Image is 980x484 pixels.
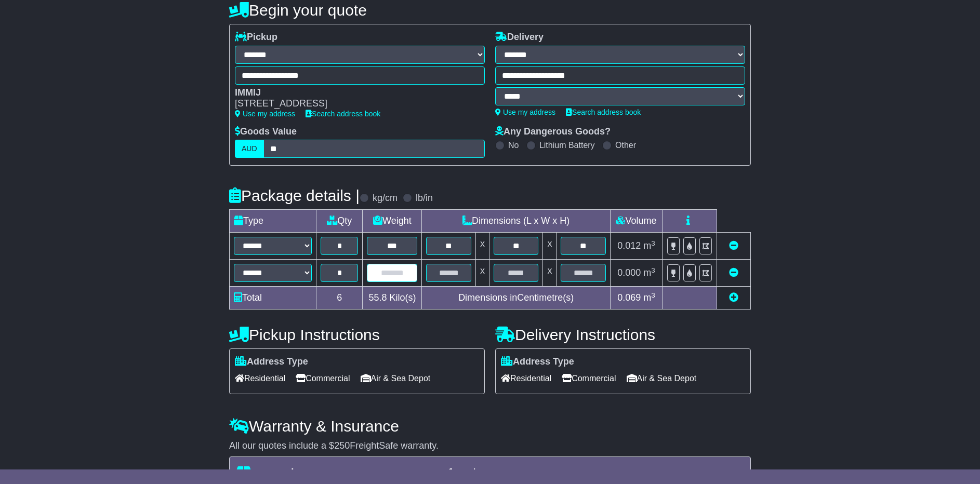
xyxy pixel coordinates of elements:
a: Use my address [495,108,555,116]
label: Delivery [495,32,544,43]
td: Volume [610,210,662,233]
label: Address Type [235,356,308,368]
span: 7.11 [479,466,509,483]
label: AUD [235,140,264,158]
h4: Package details | [229,187,360,204]
label: Lithium Battery [539,140,595,150]
td: Type [230,210,316,233]
td: Dimensions in Centimetre(s) [422,287,611,310]
td: 6 [316,287,363,310]
span: Commercial [296,370,350,386]
span: 0.000 [617,267,641,278]
label: Any Dangerous Goods? [495,126,611,138]
span: 55.8 [368,292,387,303]
label: Address Type [501,356,574,368]
span: 0.012 [617,240,641,251]
td: x [475,260,489,287]
label: Goods Value [235,126,297,138]
td: Dimensions (L x W x H) [422,210,611,233]
td: x [475,233,489,260]
td: x [543,260,557,287]
span: Air & Sea Depot [361,370,431,386]
td: Weight [363,210,422,233]
h4: Begin your quote [229,2,751,19]
span: 250 [334,440,350,451]
a: Search address book [566,108,641,116]
h4: Delivery Instructions [495,326,751,343]
h4: Warranty & Insurance [229,418,751,435]
sup: 3 [651,266,655,274]
div: IMMIJ [235,87,474,99]
a: Search address book [306,110,380,118]
span: Commercial [562,370,616,386]
span: 0.069 [617,292,641,303]
span: m [643,292,655,303]
span: Residential [501,370,551,386]
span: Air & Sea Depot [627,370,697,386]
div: All our quotes include a $ FreightSafe warranty. [229,440,751,452]
a: Remove this item [729,267,738,278]
td: Qty [316,210,363,233]
label: lb/in [416,193,433,204]
span: Residential [235,370,285,386]
div: [STREET_ADDRESS] [235,98,474,110]
label: kg/cm [373,193,398,204]
label: No [508,140,519,150]
td: Kilo(s) [363,287,422,310]
a: Remove this item [729,240,738,251]
sup: 3 [651,239,655,247]
sup: 3 [651,291,655,299]
span: m [643,240,655,251]
td: x [543,233,557,260]
h4: Pickup Instructions [229,326,485,343]
a: Add new item [729,292,738,303]
a: Use my address [235,110,295,118]
label: Other [615,140,636,150]
td: Total [230,287,316,310]
span: m [643,267,655,278]
label: Pickup [235,32,277,43]
h4: Transit Insurance Coverage for $ [236,466,744,483]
